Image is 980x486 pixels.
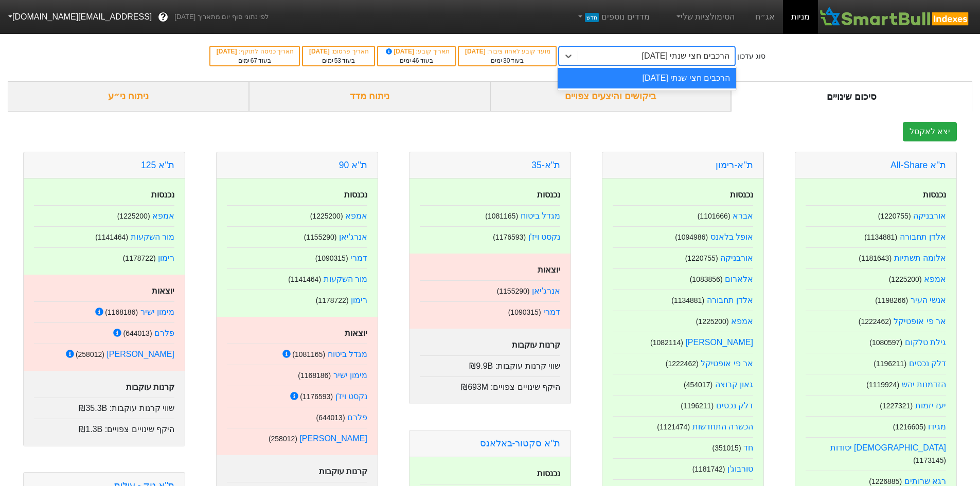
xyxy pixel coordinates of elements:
small: ( 1141464 ) [288,275,321,283]
a: הכשרה התחדשות [692,422,753,431]
a: מור השקעות [131,232,174,241]
small: ( 1094986 ) [675,233,708,241]
small: ( 1155290 ) [497,287,530,295]
strong: קרנות עוקבות [126,383,174,391]
small: ( 1227321 ) [880,402,913,410]
strong: נכנסות [923,190,946,199]
a: חד [743,443,753,452]
small: ( 1216605 ) [893,423,926,431]
small: ( 1181643 ) [859,254,892,262]
a: אופל בלאנס [710,232,753,241]
strong: נכנסות [344,190,367,199]
span: [DATE] [384,48,416,55]
small: ( 1225200 ) [117,212,150,220]
span: 53 [334,57,341,64]
a: מימון ישיר [333,371,367,380]
span: [DATE] [309,48,331,55]
a: אלדן תחבורה [707,296,753,304]
a: דמרי [543,308,560,316]
span: ₪35.3B [79,404,107,412]
div: תאריך פרסום : [308,47,369,56]
a: אנרג'יאן [532,286,560,295]
a: דמרי [350,254,367,262]
button: יצא לאקסל [903,122,957,141]
div: סיכום שינויים [731,81,972,112]
a: פלרם [154,329,174,337]
strong: יוצאות [345,329,367,337]
a: מדדים נוספיםחדש [572,7,654,27]
a: מגדל ביטוח [521,211,560,220]
small: ( 1198266 ) [875,296,908,304]
strong: נכנסות [730,190,753,199]
a: ת''א סקטור-באלאנס [480,438,560,448]
strong: נכנסות [537,469,560,478]
a: דלק נכסים [716,401,753,410]
small: ( 1173145 ) [913,456,946,464]
small: ( 1141464 ) [95,233,128,241]
a: אלארום [725,275,753,283]
small: ( 1121474 ) [657,423,690,431]
a: מור השקעות [324,275,367,283]
small: ( 258012 ) [269,435,297,443]
small: ( 351015 ) [712,444,741,452]
div: הרכבים חצי שנתי [DATE] [558,68,736,88]
small: ( 1101666 ) [698,212,730,220]
a: נקסט ויז'ן [528,232,561,241]
a: ת"א-35 [531,160,560,170]
small: ( 1225200 ) [889,275,922,283]
small: ( 1080597 ) [869,338,902,347]
div: שווי קרנות עוקבות : [420,355,560,372]
a: נקסט ויז'ן [335,392,368,401]
small: ( 1226885 ) [869,477,902,485]
small: ( 1155290 ) [304,233,337,241]
small: ( 1222462 ) [666,359,699,368]
a: [DEMOGRAPHIC_DATA] יסודות [830,443,946,452]
small: ( 1134881 ) [671,296,704,304]
a: אר פי אופטיקל [701,359,753,368]
small: ( 1220755 ) [685,254,718,262]
small: ( 644013 ) [316,413,345,422]
small: ( 1082114 ) [650,338,683,347]
span: 46 [412,57,419,64]
a: מגידו [928,422,946,431]
div: הרכבים חצי שנתי [DATE] [642,50,730,62]
div: תאריך כניסה לתוקף : [216,47,294,56]
strong: קרנות עוקבות [512,340,560,349]
a: אורבניקה [913,211,946,220]
small: ( 1083856 ) [690,275,723,283]
a: [PERSON_NAME] [299,434,367,443]
small: ( 1119924 ) [866,381,899,389]
div: ניתוח ני״ע [8,81,249,112]
div: היקף שינויים צפויים : [420,376,560,393]
small: ( 1176593 ) [300,392,333,401]
div: בעוד ימים [383,56,450,65]
small: ( 1225200 ) [696,317,729,326]
small: ( 1222462 ) [859,317,892,326]
a: אמפא [731,317,753,326]
a: גילת טלקום [905,338,946,347]
small: ( 1181742 ) [692,465,725,473]
strong: נכנסות [151,190,174,199]
span: לפי נתוני סוף יום מתאריך [DATE] [174,12,269,22]
small: ( 1178722 ) [123,254,156,262]
a: הסימולציות שלי [670,7,739,27]
a: אמפא [924,275,946,283]
span: ₪9.9B [469,362,493,370]
a: [PERSON_NAME] [685,338,753,347]
div: ניתוח מדד [249,81,490,112]
a: ת''א-רימון [716,160,753,170]
span: 30 [503,57,510,64]
span: חדש [585,13,599,22]
a: ת''א 90 [339,160,367,170]
small: ( 644013 ) [123,329,152,337]
span: [DATE] [217,48,239,55]
a: דלק נכסים [909,359,946,368]
span: 67 [251,57,257,64]
strong: יוצאות [538,265,560,274]
small: ( 1090315 ) [508,308,541,316]
a: אברא [733,211,753,220]
strong: נכנסות [537,190,560,199]
span: ? [161,10,166,24]
div: בעוד ימים [216,56,294,65]
a: אמפא [345,211,367,220]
